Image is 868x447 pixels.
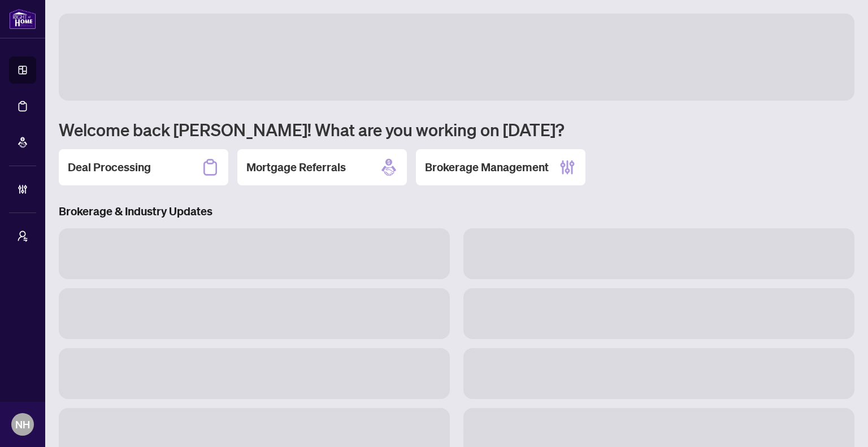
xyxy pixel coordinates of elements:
[425,159,549,175] h2: Brokerage Management
[246,159,346,175] h2: Mortgage Referrals
[9,8,36,29] img: logo
[17,231,28,242] span: user-switch
[59,119,854,140] h1: Welcome back [PERSON_NAME]! What are you working on [DATE]?
[15,416,30,432] span: NH
[59,203,854,219] h3: Brokerage & Industry Updates
[68,159,151,175] h2: Deal Processing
